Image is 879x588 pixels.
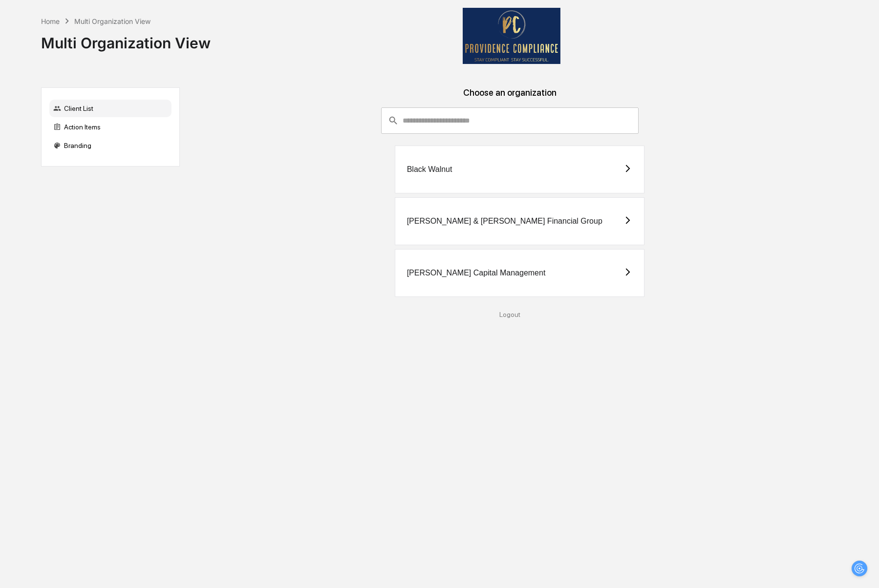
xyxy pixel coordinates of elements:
div: Multi Organization View [41,26,211,52]
div: consultant-dashboard__filter-organizations-search-bar [381,107,639,134]
div: Logout [188,311,832,318]
img: Providence Compliance [463,8,560,64]
div: Home [41,17,60,25]
div: Branding [49,137,172,154]
div: Multi Organization View [74,17,150,25]
div: [PERSON_NAME] Capital Management [407,269,546,277]
div: Client List [49,100,172,117]
div: Choose an organization [188,87,832,107]
div: Action Items [49,118,172,136]
div: Black Walnut [407,165,452,174]
div: [PERSON_NAME] & [PERSON_NAME] Financial Group [407,217,602,226]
